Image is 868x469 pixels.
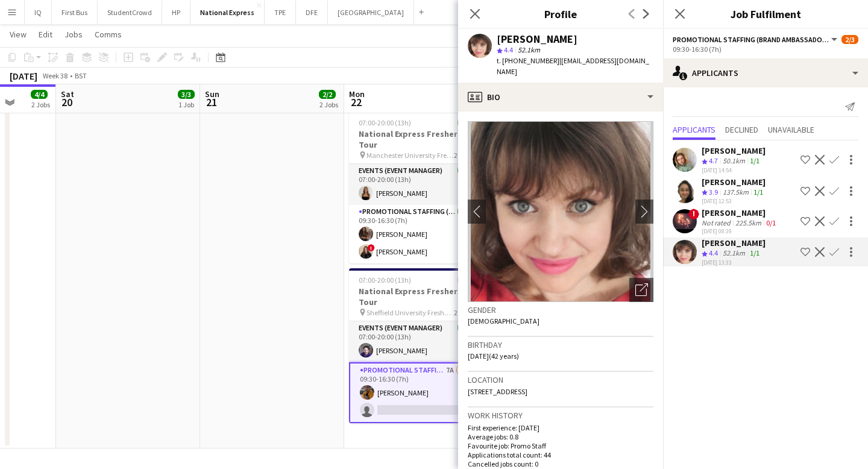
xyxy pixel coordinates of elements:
app-card-role: Events (Event Manager)1/107:00-20:00 (13h)[PERSON_NAME] [349,321,484,362]
span: 2 Roles [454,308,474,317]
div: [PERSON_NAME] [702,207,778,218]
h3: Work history [468,410,653,421]
span: 3.9 [709,187,718,197]
div: Not rated [702,218,733,227]
app-card-role: Events (Event Manager)1/107:00-20:00 (13h)[PERSON_NAME] [349,164,484,205]
span: | [EMAIL_ADDRESS][DOMAIN_NAME] [497,56,649,76]
div: [DATE] 14:54 [702,166,766,174]
div: 50.1km [720,156,747,166]
div: [PERSON_NAME] [702,238,766,248]
div: Applicants [663,58,868,87]
span: 4.7 [709,156,718,165]
div: [DATE] 12:53 [702,197,766,205]
h3: Location [468,374,653,385]
button: StudentCrowd [98,1,162,24]
span: 3/3 [178,90,195,99]
div: 1 Job [178,100,194,109]
span: Sun [205,89,219,99]
span: Applicants [673,125,715,134]
span: Jobs [64,29,83,40]
span: 4.4 [504,45,513,54]
span: 2 Roles [454,151,474,160]
app-skills-label: 1/1 [753,187,763,197]
a: View [5,27,31,42]
span: ! [368,244,375,251]
span: 2/2 [319,90,336,99]
h3: Job Fulfilment [663,6,868,22]
div: Open photos pop-in [629,278,653,302]
span: Sheffield University Freshers Fair [366,308,454,317]
span: [DATE] (42 years) [468,351,519,360]
div: 225.5km [733,218,764,227]
span: 07:00-20:00 (13h) [359,275,411,285]
span: 21 [203,95,219,109]
button: HP [162,1,190,24]
p: Average jobs: 0.8 [468,432,653,441]
span: [STREET_ADDRESS] [468,387,527,396]
button: TPE [265,1,296,24]
button: First Bus [52,1,98,24]
span: Declined [725,125,758,134]
span: [DEMOGRAPHIC_DATA] [468,316,539,326]
span: 2/3 [458,275,474,285]
span: ! [688,209,699,219]
app-job-card: 07:00-20:00 (13h)3/3National Express Freshers Tour Manchester University Freshers Fair2 RolesEven... [349,111,484,263]
app-card-role: Promotional Staffing (Brand Ambassadors)7A1/209:30-16:30 (7h)[PERSON_NAME] [349,362,484,423]
div: [DATE] 08:39 [702,227,778,235]
a: Jobs [60,27,87,42]
span: 07:00-20:00 (13h) [359,118,411,127]
div: [DATE] [10,70,37,82]
app-skills-label: 1/1 [750,248,759,257]
img: Crew avatar or photo [468,121,653,302]
span: t. [PHONE_NUMBER] [497,56,559,65]
span: Manchester University Freshers Fair [366,151,454,160]
span: 20 [59,95,74,109]
span: Sat [61,89,74,99]
div: 2 Jobs [31,100,50,109]
div: 52.1km [720,248,747,259]
span: 4/4 [31,90,48,99]
h3: Gender [468,304,653,315]
button: Promotional Staffing (Brand Ambassadors) [673,35,839,44]
span: Week 38 [40,71,70,80]
app-skills-label: 1/1 [750,156,759,165]
span: 3/3 [458,118,474,127]
div: 2 Jobs [319,100,338,109]
app-card-role: Promotional Staffing (Brand Ambassadors)2/209:30-16:30 (7h)[PERSON_NAME]![PERSON_NAME] [349,205,484,263]
h3: Profile [458,6,663,22]
span: 22 [347,95,365,109]
a: Edit [34,27,57,42]
div: [PERSON_NAME] [702,177,766,187]
button: National Express [190,1,265,24]
a: Comms [90,27,127,42]
p: Applications total count: 44 [468,450,653,459]
app-job-card: 07:00-20:00 (13h)2/3National Express Freshers Tour Sheffield University Freshers Fair2 RolesEvent... [349,268,484,423]
div: 137.5km [720,187,751,198]
button: DFE [296,1,328,24]
h3: National Express Freshers Tour [349,128,484,150]
div: [DATE] 13:33 [702,259,766,266]
span: View [10,29,27,40]
p: Cancelled jobs count: 0 [468,459,653,468]
span: Promotional Staffing (Brand Ambassadors) [673,35,829,44]
button: IQ [25,1,52,24]
span: Comms [95,29,122,40]
span: 52.1km [515,45,542,54]
span: Unavailable [768,125,814,134]
p: First experience: [DATE] [468,423,653,432]
span: 4.4 [709,248,718,257]
div: Bio [458,83,663,112]
span: Edit [39,29,52,40]
div: [PERSON_NAME] [497,34,577,45]
app-skills-label: 0/1 [766,218,776,227]
span: 2/3 [841,35,858,44]
button: [GEOGRAPHIC_DATA] [328,1,414,24]
p: Favourite job: Promo Staff [468,441,653,450]
h3: Birthday [468,339,653,350]
span: Mon [349,89,365,99]
div: [PERSON_NAME] [702,145,766,156]
div: BST [75,71,87,80]
div: 09:30-16:30 (7h) [673,45,858,54]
